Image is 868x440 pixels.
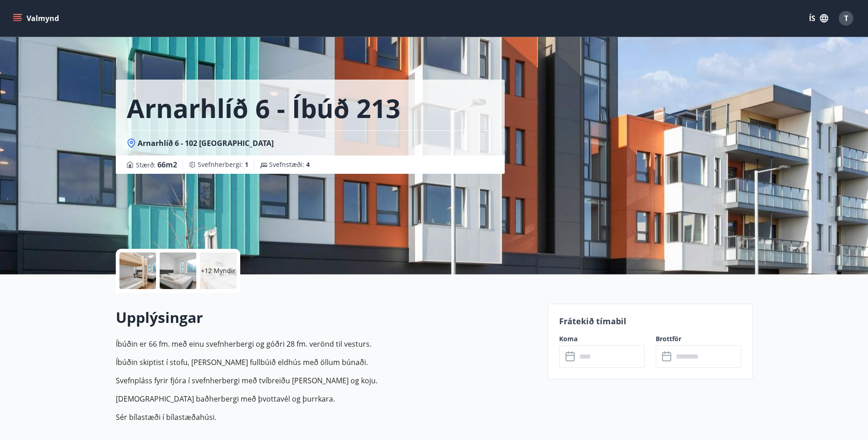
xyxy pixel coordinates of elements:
[116,338,537,349] p: Íbúðin er 66 fm. með einu svefnherbergi og góðri 28 fm. verönd til vesturs.
[559,315,741,327] p: Frátekið tímabil
[116,412,537,423] p: Sér bílastæði í bílastæðahúsi.
[306,160,310,169] span: 4
[157,160,177,170] span: 66 m2
[136,159,177,170] span: Stærð :
[116,357,537,368] p: Íbúðin skiptist í stofu, [PERSON_NAME] fullbúið eldhús með öllum búnaði.
[835,7,857,29] button: T
[116,375,537,386] p: Svefnpláss fyrir fjóra í svefnherbergi með tvíbreiðu [PERSON_NAME] og koju.
[804,10,833,27] button: ÍS
[198,160,248,169] span: Svefnherbergi :
[116,393,537,404] p: [DEMOGRAPHIC_DATA] baðherbergi með þvottavél og þurrkara.
[269,160,310,169] span: Svefnstæði :
[201,266,236,275] p: +12 Myndir
[11,10,63,27] button: menu
[138,138,274,148] span: Arnarhlíð 6 - 102 [GEOGRAPHIC_DATA]
[559,334,645,343] label: Koma
[116,307,537,327] h2: Upplýsingar
[844,13,848,23] span: T
[127,91,400,125] h1: Arnarhlíð 6 - Íbúð 213
[656,334,741,343] label: Brottför
[245,160,248,169] span: 1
